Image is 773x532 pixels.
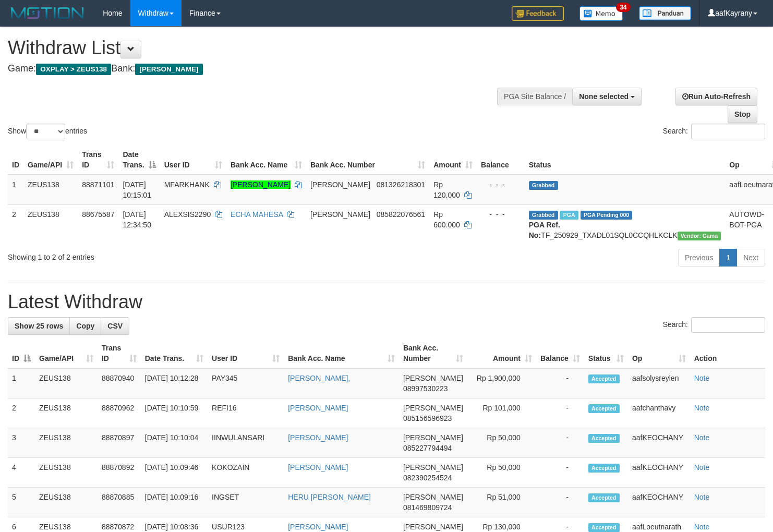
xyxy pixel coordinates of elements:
[208,338,284,368] th: User ID: activate to sort column ascending
[69,317,101,335] a: Copy
[467,488,536,517] td: Rp 51,000
[467,458,536,488] td: Rp 50,000
[403,384,448,393] span: Copy 08997530223 to clipboard
[736,249,765,267] a: Next
[98,488,141,517] td: 88870885
[678,232,721,240] span: Vendor URL: https://trx31.1velocity.biz
[403,523,463,531] span: [PERSON_NAME]
[101,317,129,335] a: CSV
[675,88,757,105] a: Run Auto-Refresh
[728,105,757,123] a: Stop
[310,180,370,189] span: [PERSON_NAME]
[288,493,371,501] a: HERU [PERSON_NAME]
[208,368,284,398] td: PAY345
[8,124,87,139] label: Show entries
[76,322,94,330] span: Copy
[98,338,141,368] th: Trans ID: activate to sort column ascending
[8,175,23,205] td: 1
[15,322,63,330] span: Show 25 rows
[26,124,65,139] select: Showentries
[536,398,584,428] td: -
[403,474,452,482] span: Copy 082390254524 to clipboard
[8,488,35,517] td: 5
[8,338,35,368] th: ID: activate to sort column descending
[208,398,284,428] td: REFI16
[579,92,629,101] span: None selected
[403,503,452,512] span: Copy 081469809724 to clipboard
[628,398,690,428] td: aafchanthavy
[141,458,208,488] td: [DATE] 10:09:46
[107,322,123,330] span: CSV
[141,398,208,428] td: [DATE] 10:10:59
[560,211,578,220] span: Marked by aafpengsreynich
[467,368,536,398] td: Rp 1,900,000
[226,145,306,175] th: Bank Acc. Name: activate to sort column ascending
[231,210,283,219] a: ECHA MAHESA
[529,211,558,220] span: Grabbed
[536,488,584,517] td: -
[35,458,98,488] td: ZEUS138
[477,145,525,175] th: Balance
[23,204,78,245] td: ZEUS138
[467,398,536,428] td: Rp 101,000
[98,458,141,488] td: 88870892
[8,5,87,21] img: MOTION_logo.png
[581,211,633,220] span: PGA Pending
[628,338,690,368] th: Op: activate to sort column ascending
[35,338,98,368] th: Game/API: activate to sort column ascending
[529,181,558,190] span: Grabbed
[288,463,348,471] a: [PERSON_NAME]
[164,210,211,219] span: ALEXSIS2290
[123,210,151,229] span: [DATE] 12:34:50
[512,6,564,21] img: Feedback.jpg
[141,368,208,398] td: [DATE] 10:12:28
[8,292,765,312] h1: Latest Withdraw
[433,210,460,229] span: Rp 600.000
[141,338,208,368] th: Date Trans.: activate to sort column ascending
[208,488,284,517] td: INGSET
[23,175,78,205] td: ZEUS138
[403,444,452,452] span: Copy 085227794494 to clipboard
[403,374,463,382] span: [PERSON_NAME]
[8,368,35,398] td: 1
[678,249,720,267] a: Previous
[288,404,348,412] a: [PERSON_NAME]
[467,338,536,368] th: Amount: activate to sort column ascending
[8,64,505,74] h4: Game: Bank:
[588,493,620,502] span: Accepted
[23,145,78,175] th: Game/API: activate to sort column ascending
[467,428,536,458] td: Rp 50,000
[208,428,284,458] td: IINWULANSARI
[208,458,284,488] td: KOKOZAIN
[82,180,114,189] span: 88871101
[98,368,141,398] td: 88870940
[433,180,460,199] span: Rp 120.000
[141,488,208,517] td: [DATE] 10:09:16
[36,64,111,75] span: OXPLAY > ZEUS138
[78,145,118,175] th: Trans ID: activate to sort column ascending
[403,463,463,471] span: [PERSON_NAME]
[284,338,399,368] th: Bank Acc. Name: activate to sort column ascending
[719,249,737,267] a: 1
[639,6,691,20] img: panduan.png
[403,404,463,412] span: [PERSON_NAME]
[694,523,710,531] a: Note
[377,180,425,189] span: Copy 081326218301 to clipboard
[694,433,710,442] a: Note
[403,493,463,501] span: [PERSON_NAME]
[8,428,35,458] td: 3
[8,317,70,335] a: Show 25 rows
[536,368,584,398] td: -
[616,3,630,12] span: 34
[8,248,315,262] div: Showing 1 to 2 of 2 entries
[525,204,726,245] td: TF_250929_TXADL01SQL0CCQHLKCLK
[694,374,710,382] a: Note
[8,398,35,428] td: 2
[399,338,467,368] th: Bank Acc. Number: activate to sort column ascending
[160,145,226,175] th: User ID: activate to sort column ascending
[588,523,620,532] span: Accepted
[588,404,620,413] span: Accepted
[694,404,710,412] a: Note
[628,458,690,488] td: aafKEOCHANY
[310,210,370,219] span: [PERSON_NAME]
